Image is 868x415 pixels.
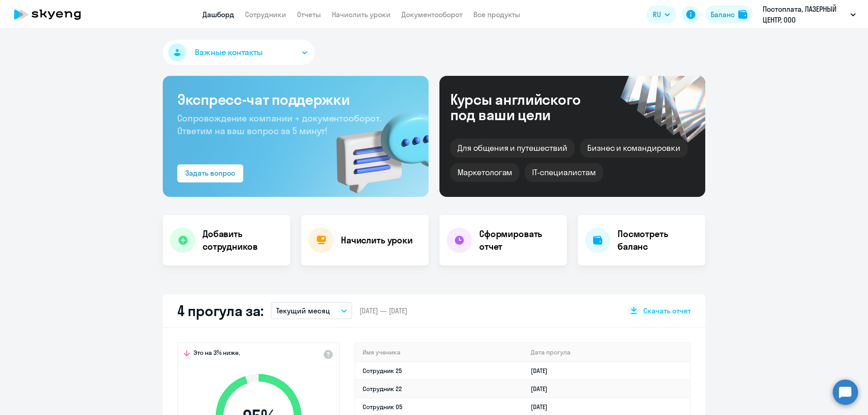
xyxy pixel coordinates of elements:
div: Для общения и путешествий [450,139,575,158]
span: Важные контакты [195,47,263,58]
a: Отчеты [297,10,321,19]
button: Постоплата, ЛАЗЕРНЫЙ ЦЕНТР, ООО [758,4,860,25]
button: Задать вопрос [177,164,243,182]
img: bg-img [323,95,429,197]
span: Сопровождение компании + документооборот. Ответим на ваш вопрос за 5 минут! [177,112,382,136]
h4: Добавить сотрудников [203,228,283,253]
a: Сотрудник 22 [363,385,402,393]
p: Постоплата, ЛАЗЕРНЫЙ ЦЕНТР, ООО [763,4,847,25]
h3: Экспресс-чат поддержки [177,90,414,108]
div: Курсы английского под ваши цели [450,92,605,122]
a: Сотрудники [245,10,286,19]
button: Балансbalance [705,5,753,23]
button: Текущий месяц [271,302,352,319]
button: RU [646,5,676,23]
a: [DATE] [531,367,555,375]
div: Баланс [711,9,735,20]
span: Скачать отчет [643,306,691,316]
img: balance [738,10,747,19]
a: Сотрудник 05 [363,403,402,411]
a: Все продукты [473,10,520,19]
button: Важные контакты [163,40,315,65]
a: Начислить уроки [332,10,391,19]
th: Дата прогула [524,343,690,362]
span: [DATE] — [DATE] [359,306,407,316]
a: [DATE] [531,403,555,411]
h4: Сформировать отчет [479,228,560,253]
a: Документооборот [401,10,462,19]
span: RU [653,9,661,20]
div: IT-специалистам [525,163,603,182]
a: Сотрудник 25 [363,367,402,375]
a: [DATE] [531,385,555,393]
span: Это на 3% ниже, [193,349,240,359]
div: Маркетологам [450,163,519,182]
div: Задать вопрос [185,168,235,178]
h4: Посмотреть баланс [618,228,698,253]
p: Текущий месяц [276,305,330,316]
a: Дашборд [203,10,234,19]
h4: Начислить уроки [341,234,413,247]
th: Имя ученика [355,343,524,362]
div: Бизнес и командировки [580,139,688,158]
h2: 4 прогула за: [177,302,264,320]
